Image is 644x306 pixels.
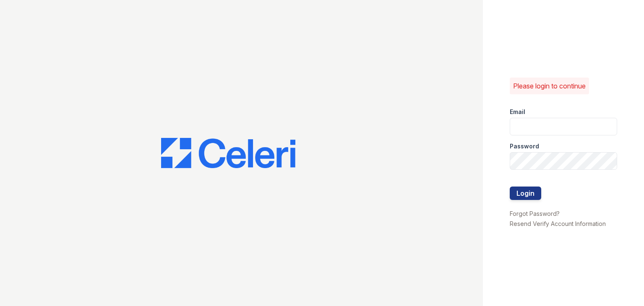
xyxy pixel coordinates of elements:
[510,210,560,217] a: Forgot Password?
[510,108,525,116] label: Email
[510,142,539,150] label: Password
[510,187,541,200] button: Login
[510,220,606,227] a: Resend Verify Account Information
[513,81,586,91] p: Please login to continue
[161,138,295,168] img: CE_Logo_Blue-a8612792a0a2168367f1c8372b55b34899dd931a85d93a1a3d3e32e68fde9ad4.png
